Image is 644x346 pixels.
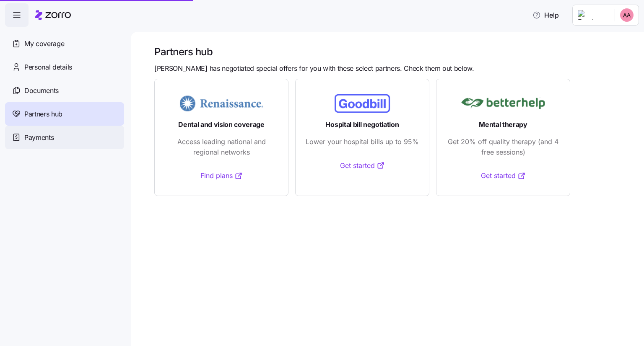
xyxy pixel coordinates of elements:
[5,55,124,79] a: Personal details
[24,85,59,96] span: Documents
[481,170,526,181] a: Get started
[154,45,632,58] h1: Partners hub
[306,137,419,147] span: Lower your hospital bills up to 95%
[325,119,399,130] span: Hospital bill negotiation
[620,8,634,22] img: 8f6ddf205d3a4cb90988111ae25d5134
[5,126,124,149] a: Payments
[532,10,559,20] span: Help
[5,79,124,102] a: Documents
[5,102,124,126] a: Partners hub
[24,62,72,72] span: Personal details
[578,10,608,20] img: Employer logo
[479,119,527,130] span: Mental therapy
[340,160,385,171] a: Get started
[526,7,566,23] button: Help
[24,39,64,49] span: My coverage
[24,109,62,119] span: Partners hub
[447,137,560,158] span: Get 20% off quality therapy (and 4 free sessions)
[5,32,124,55] a: My coverage
[178,119,265,130] span: Dental and vision coverage
[24,132,54,143] span: Payments
[154,63,474,74] span: [PERSON_NAME] has negotiated special offers for you with these select partners. Check them out be...
[200,170,243,181] a: Find plans
[165,137,278,158] span: Access leading national and regional networks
